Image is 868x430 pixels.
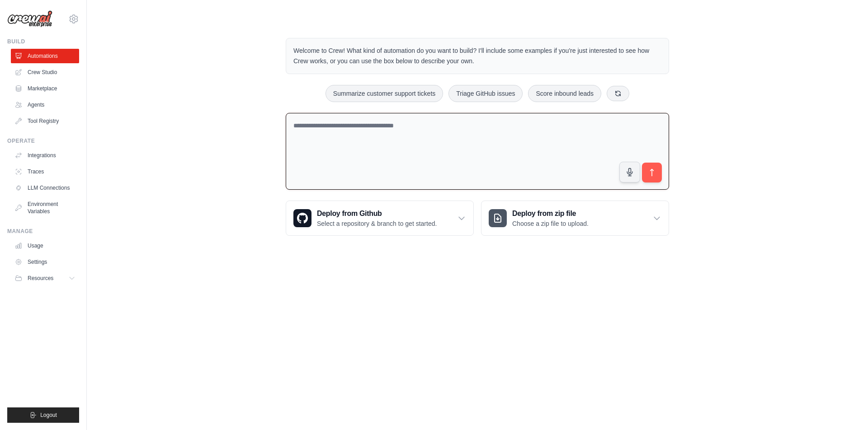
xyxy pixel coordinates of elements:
[11,65,79,79] a: Crew Studio
[11,197,79,219] a: Environment Variables
[512,219,589,228] p: Choose a zip file to upload.
[11,238,79,253] a: Usage
[11,255,79,269] a: Settings
[7,10,52,28] img: Logo
[28,275,53,282] span: Resources
[528,85,601,102] button: Score inbound leads
[7,38,79,45] div: Build
[7,407,79,423] button: Logout
[7,228,79,235] div: Manage
[293,46,661,66] p: Welcome to Crew! What kind of automation do you want to build? I'll include some examples if you'...
[11,164,79,179] a: Traces
[7,137,79,145] div: Operate
[11,181,79,195] a: LLM Connections
[11,114,79,128] a: Tool Registry
[40,411,57,419] span: Logout
[11,271,79,285] button: Resources
[325,85,443,102] button: Summarize customer support tickets
[823,387,868,430] div: Widget de chat
[11,148,79,163] a: Integrations
[11,49,79,63] a: Automations
[448,85,523,102] button: Triage GitHub issues
[512,208,589,219] h3: Deploy from zip file
[11,81,79,96] a: Marketplace
[317,219,437,228] p: Select a repository & branch to get started.
[11,98,79,112] a: Agents
[823,387,868,430] iframe: Chat Widget
[317,208,437,219] h3: Deploy from Github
